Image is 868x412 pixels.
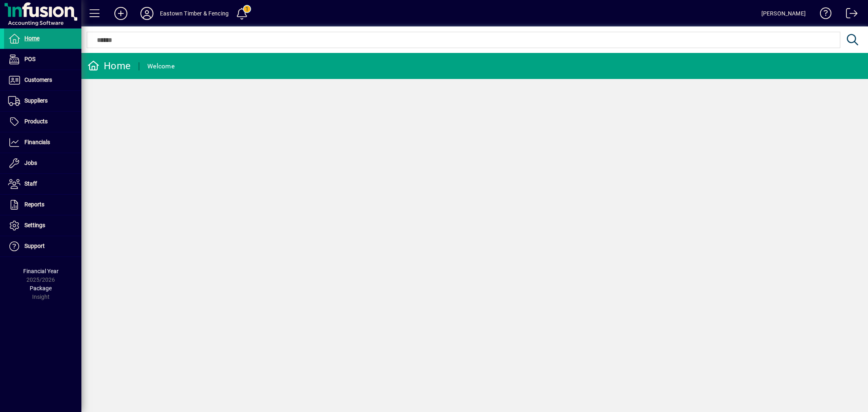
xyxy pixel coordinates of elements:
div: Welcome [147,60,175,73]
a: Suppliers [4,91,81,111]
button: Profile [134,6,160,21]
a: Knowledge Base [814,2,832,28]
a: Customers [4,70,81,90]
span: Staff [24,180,37,187]
div: Eastown Timber & Fencing [160,7,229,20]
a: Products [4,112,81,132]
span: Settings [24,222,45,228]
a: Financials [4,132,81,153]
a: Logout [840,2,858,28]
span: Financials [24,139,50,145]
span: Financial Year [23,268,59,274]
span: Reports [24,201,44,208]
a: Support [4,236,81,256]
a: Jobs [4,153,81,173]
button: Add [108,6,134,21]
a: Reports [4,195,81,215]
span: Package [30,285,52,291]
span: Suppliers [24,97,48,104]
a: Settings [4,215,81,236]
span: Customers [24,77,52,83]
span: POS [24,56,35,62]
a: POS [4,49,81,70]
div: Home [87,59,131,72]
span: Jobs [24,160,37,166]
div: [PERSON_NAME] [761,7,806,20]
span: Products [24,118,48,125]
span: Support [24,243,45,249]
span: Home [24,35,39,42]
a: Staff [4,174,81,194]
